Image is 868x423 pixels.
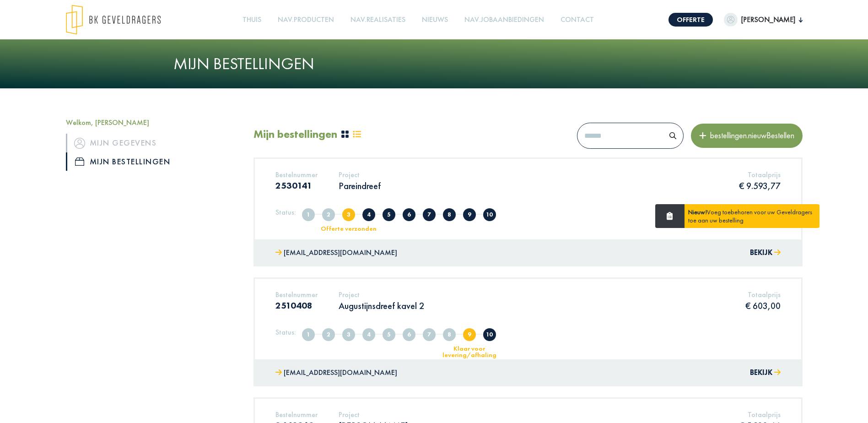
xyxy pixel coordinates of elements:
p: Pareindreef [339,180,381,192]
span: Offerte verzonden [342,328,355,341]
span: In productie [423,208,436,221]
button: Bekijk [750,366,781,380]
h5: Project [339,410,408,419]
font: nav.producten [278,15,334,24]
span: Offerte afgekeurd [383,328,395,341]
h1: Mijn bestellingen [173,54,695,74]
span: In productie [423,328,436,341]
div: Klaar voor levering/afhaling [431,345,507,358]
p: € 9.593,77 [739,180,781,192]
h5: Bestelnummer [275,290,318,299]
h5: Bestelnummer [275,410,318,419]
span: In nabehandeling [443,328,456,341]
a: nav.realisaties [347,10,409,30]
h2: Mijn bestellingen [253,128,337,141]
span: Offerte in overleg [362,208,375,221]
a: [EMAIL_ADDRESS][DOMAIN_NAME] [275,366,397,380]
p: € 603,00 [745,300,781,312]
span: Geleverd/afgehaald [483,328,496,341]
h5: Totaalprijs [745,290,781,299]
span: Klaar voor levering/afhaling [463,328,476,341]
font: Mijn gegevens [90,136,157,150]
img: icon [75,157,84,166]
h5: Project [339,170,381,179]
button: Bekijk [750,246,781,260]
span: Offerte in overleg [362,328,375,341]
h5: Welkom, [PERSON_NAME] [66,118,240,127]
h5: Status: [275,208,296,217]
h5: Totaalprijs [739,170,781,179]
img: logo [66,5,161,35]
div: Voeg toebehoren voor uw Geveldragers toe aan uw bestelling [685,204,819,228]
button: bestellingen.nieuwBestellen [691,124,803,147]
a: Thuis [239,10,265,30]
span: In nabehandeling [443,208,456,221]
span: [PERSON_NAME] [738,14,799,25]
a: Nieuws [418,10,452,30]
a: Contact [557,10,598,30]
span: Offerte goedgekeurd [403,328,415,341]
a: Offerte [669,13,713,27]
a: nav.jobAanbiedingen [461,10,548,30]
span: Volledig [322,328,335,341]
span: Aangemaakt [302,328,315,341]
h5: Project [339,290,424,299]
span: Offerte verzonden [342,208,355,221]
font: Bekijk [750,248,772,257]
span: bestellingen.nieuwBestellen [706,130,794,141]
h5: Totaalprijs [739,410,781,419]
button: [PERSON_NAME] [724,13,803,27]
img: search.svg [669,132,676,139]
span: Volledig [322,208,335,221]
h5: Status: [275,328,296,336]
font: [EMAIL_ADDRESS][DOMAIN_NAME] [284,368,397,377]
a: iconMijn bestellingen [66,152,240,171]
p: Augustijnsdreef kavel 2 [339,300,424,312]
a: iconMijn gegevens [66,134,240,152]
strong: Nieuw! [688,208,707,216]
span: Offerte afgekeurd [383,208,395,221]
font: [EMAIL_ADDRESS][DOMAIN_NAME] [284,248,397,257]
span: Offerte goedgekeurd [403,208,415,221]
span: Aangemaakt [302,208,315,221]
h5: Bestelnummer [275,170,318,179]
h3: 2530141 [275,180,318,191]
img: dummypic.png [724,13,738,27]
div: Offerte verzonden [311,225,386,232]
span: Geleverd/afgehaald [483,208,496,221]
font: Mijn bestellingen [90,154,171,169]
a: [EMAIL_ADDRESS][DOMAIN_NAME] [275,246,397,260]
img: icon [74,138,85,149]
h3: 2510408 [275,300,318,311]
span: Klaar voor levering/afhaling [463,208,476,221]
font: Bekijk [750,368,772,377]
